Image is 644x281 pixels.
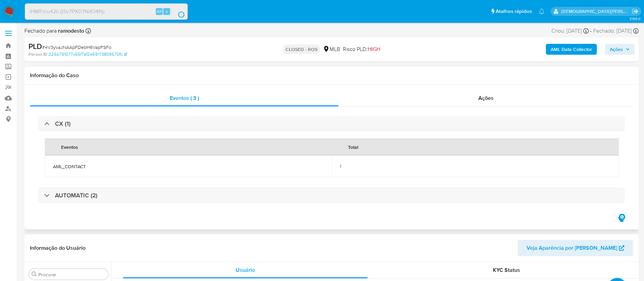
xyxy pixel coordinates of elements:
input: Pesquise usuários ou casos... [25,7,187,16]
h1: Informação do Caso [30,72,633,79]
b: Person ID [29,51,47,57]
span: # 4V3yvaJNAApFDebH6VapFSFo [42,44,111,51]
a: Notificações [539,8,545,14]
div: Total [340,139,366,155]
b: PLD [29,41,42,52]
span: KYC Status [493,266,520,274]
b: ramodesto [57,27,84,35]
div: AUTOMATIC (2) [38,188,625,203]
div: MLB [323,46,340,53]
h3: CX (1) [55,120,71,127]
span: Eventos ( 3 ) [170,94,199,102]
span: Alt [157,8,162,15]
div: CX (1) [38,116,625,131]
button: Ações [605,44,634,55]
div: Fechado: [DATE] [593,27,639,35]
p: CLOSED - ROS [283,45,320,54]
span: s [166,8,168,15]
span: Risco PLD: [343,46,380,53]
button: AML Data Collector [546,44,597,55]
h3: AUTOMATIC (2) [55,192,97,199]
span: Atalhos rápidos [496,8,532,15]
span: - [590,27,592,35]
p: thais.asantos@mercadolivre.com [561,8,630,15]
span: 1 [340,163,342,170]
h1: Informação do Usuário [30,245,86,251]
span: Usuário [236,266,255,274]
input: Procurar [38,271,106,278]
b: AML Data Collector [551,44,592,55]
div: Eventos [53,139,86,155]
span: Ações [610,44,623,55]
a: Sair [632,8,639,15]
a: 226b791077c55f7af2e59173809670fc [49,51,127,57]
span: AML_CONTACT [53,163,324,170]
button: Procurar [32,271,37,277]
span: HIGH [368,45,380,53]
button: Veja Aparência por [PERSON_NAME] [518,240,633,256]
span: Veja Aparência por [PERSON_NAME] [527,240,617,256]
span: Fechado para [24,27,84,35]
button: search-icon [171,7,185,16]
div: Criou: [DATE] [551,27,589,35]
span: Ações [478,94,494,102]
